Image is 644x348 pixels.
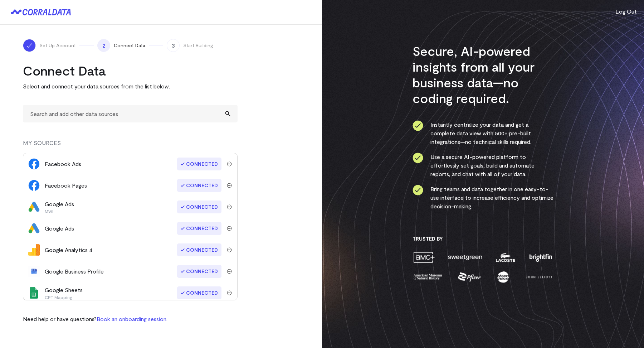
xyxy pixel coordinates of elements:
[227,204,232,209] img: trash-40e54a27.svg
[413,236,554,242] h3: Trusted By
[447,251,483,264] img: sweetgreen-1d1fb32c.png
[45,267,104,276] div: Google Business Profile
[23,105,238,122] input: Search and add other data sources
[177,200,221,213] span: Connected
[413,120,554,146] li: Instantly centralize your data and get a complete data view with 500+ pre-built integrations—no t...
[177,286,221,299] span: Connected
[525,271,553,283] img: john-elliott-25751c40.png
[97,39,110,52] span: 2
[413,271,443,283] img: amnh-5afada46.png
[528,251,553,264] img: brightfin-a251e171.png
[28,201,40,213] img: google_ads-c8121f33.png
[413,43,554,106] h3: Secure, AI-powered insights from all your business data—no coding required.
[227,269,232,274] img: trash-40e54a27.svg
[413,185,423,195] img: ico-check-circle-4b19435c.svg
[457,271,482,283] img: pfizer-e137f5fc.png
[28,223,40,234] img: google_ads-c8121f33.png
[45,208,74,214] p: MWI
[28,287,40,299] img: google_sheets-5a4bad8e.svg
[183,42,213,49] span: Start Building
[45,294,83,300] p: CPT Mapping
[615,7,637,16] button: Log Out
[23,82,238,91] p: Select and connect your data sources from the list below.
[23,315,167,323] p: Need help or have questions?
[495,251,516,264] img: lacoste-7a6b0538.png
[23,63,238,78] h2: Connect Data
[45,286,83,300] div: Google Sheets
[45,224,74,233] div: Google Ads
[28,244,40,256] img: google_analytics_4-4ee20295.svg
[45,246,93,254] div: Google Analytics 4
[413,120,423,131] img: ico-check-circle-4b19435c.svg
[227,247,232,252] img: trash-40e54a27.svg
[39,42,76,49] span: Set Up Account
[496,271,510,283] img: moon-juice-c312e729.png
[23,139,238,153] div: MY SOURCES
[114,42,145,49] span: Connect Data
[45,160,81,168] div: Facebook Ads
[26,42,33,49] img: ico-check-white-5ff98cb1.svg
[177,222,221,235] span: Connected
[177,243,221,256] span: Connected
[413,185,554,211] li: Bring teams and data together in one easy-to-use interface to increase efficiency and optimize de...
[227,183,232,188] img: trash-40e54a27.svg
[177,265,221,278] span: Connected
[227,290,232,295] img: trash-40e54a27.svg
[45,181,87,190] div: Facebook Pages
[97,315,167,322] a: Book an onboarding session.
[45,200,74,214] div: Google Ads
[28,158,40,170] img: facebook_ads-56946ca1.svg
[177,158,221,170] span: Connected
[413,153,423,163] img: ico-check-circle-4b19435c.svg
[413,153,554,178] li: Use a secure AI-powered platform to effortlessly set goals, build and automate reports, and chat ...
[413,251,435,264] img: amc-0b11a8f1.png
[177,179,221,192] span: Connected
[227,161,232,166] img: trash-40e54a27.svg
[28,266,40,277] img: google_business_profile-01dad752.svg
[28,180,40,191] img: facebook_pages-56946ca1.svg
[227,226,232,231] img: trash-40e54a27.svg
[167,39,180,52] span: 3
